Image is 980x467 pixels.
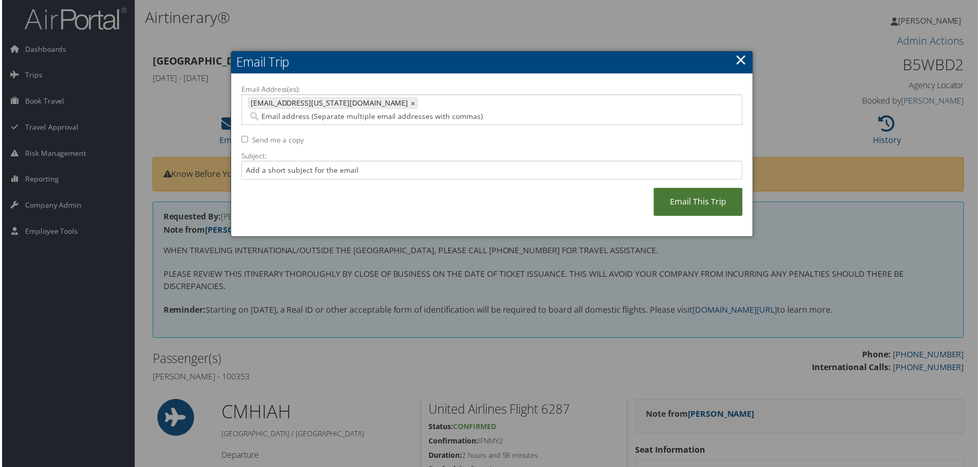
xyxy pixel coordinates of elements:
input: Add a short subject for the email [240,161,744,180]
label: Send me a copy [251,135,303,146]
label: Email Address(es): [240,85,744,95]
span: [EMAIL_ADDRESS][US_STATE][DOMAIN_NAME] [248,98,408,109]
a: Email This Trip [655,189,744,217]
a: × [737,50,748,70]
h2: Email Trip [230,51,754,74]
input: Email address (Separate multiple email addresses with commas) [247,112,657,122]
label: Subject: [240,151,744,161]
a: × [411,98,417,109]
